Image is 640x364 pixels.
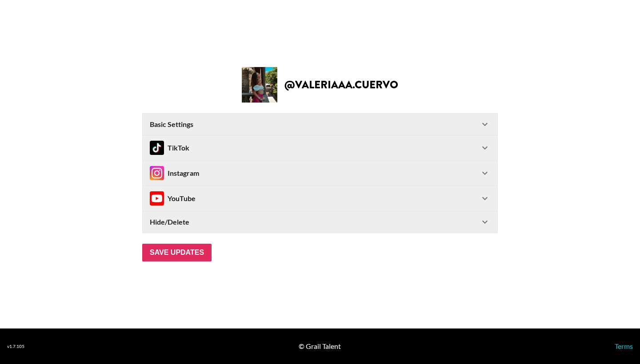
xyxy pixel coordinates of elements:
[7,344,24,349] div: v 1.7.105
[615,342,633,350] a: Terms
[150,141,164,155] img: TikTok
[284,79,398,90] h2: @ valeriaaa.cuervo
[242,67,277,103] img: Creator
[143,211,497,233] div: Hide/Delete
[150,166,199,180] div: Instagram
[150,191,196,206] div: YouTube
[150,191,164,206] img: Instagram
[143,114,497,135] div: Basic Settings
[150,166,164,180] img: Instagram
[143,161,497,186] div: InstagramInstagram
[150,141,189,155] div: TikTok
[150,218,189,226] strong: Hide/Delete
[150,120,193,129] strong: Basic Settings
[299,342,341,351] div: © Grail Talent
[143,186,497,211] div: InstagramYouTube
[142,244,212,261] input: Save Updates
[143,135,497,160] div: TikTokTikTok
